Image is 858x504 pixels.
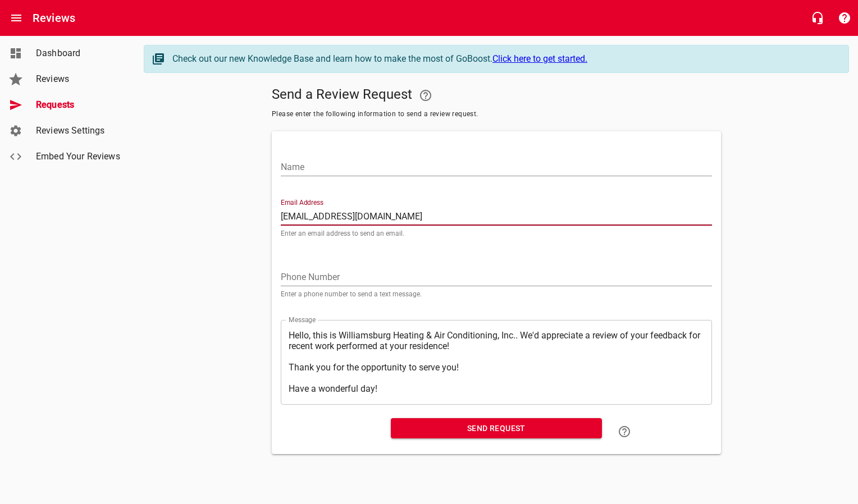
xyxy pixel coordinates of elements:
[281,230,712,237] p: Enter an email address to send an email.
[33,9,75,27] h6: Reviews
[172,52,837,66] div: Check out our new Knowledge Base and learn how to make the most of GoBoost.
[3,4,30,31] button: Open drawer
[804,4,831,31] button: Live Chat
[36,124,121,138] span: Reviews Settings
[391,418,602,439] button: Send Request
[36,98,121,112] span: Requests
[289,330,704,394] textarea: Hello, this is Williamsburg Heating & Air Conditioning, Inc.. We'd appreciate a review of your fe...
[272,82,721,109] h5: Send a Review Request
[400,421,593,436] span: Send Request
[281,199,323,206] label: Email Address
[492,53,587,64] a: Click here to get started.
[272,109,721,120] span: Please enter the following information to send a review request.
[831,4,858,31] button: Support Portal
[412,82,439,109] a: Your Google or Facebook account must be connected to "Send a Review Request"
[36,150,121,163] span: Embed Your Reviews
[36,72,121,86] span: Reviews
[36,47,121,60] span: Dashboard
[611,418,638,445] a: Learn how to "Send a Review Request"
[281,291,712,297] p: Enter a phone number to send a text message.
